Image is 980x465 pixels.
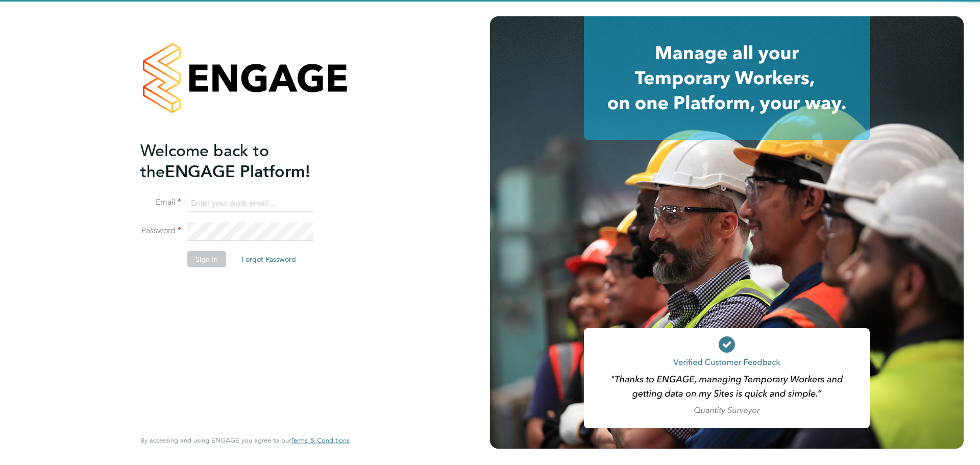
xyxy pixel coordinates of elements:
span: Welcome back to the [140,140,269,181]
h2: ENGAGE Platform! [140,140,339,182]
label: Email [140,197,181,208]
span: Terms & Conditions [291,436,350,445]
a: Terms & Conditions [291,436,350,445]
button: Forgot Password [233,251,304,267]
label: Password [140,226,181,236]
button: Sign In [187,251,226,267]
span: By accessing and using ENGAGE you agree to our [140,436,350,445]
input: Enter your work email... [187,194,313,212]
